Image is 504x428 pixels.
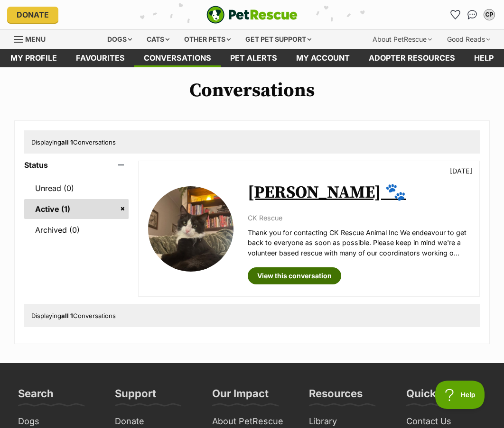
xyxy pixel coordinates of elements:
[248,267,341,284] a: View this conversation
[287,49,359,67] a: My account
[248,182,406,203] a: [PERSON_NAME] 🐾
[31,138,116,146] span: Displaying Conversations
[148,186,233,272] img: Sylvester 🐾
[14,30,52,47] a: Menu
[448,7,497,22] ul: Account quick links
[7,7,58,23] a: Donate
[450,166,472,176] p: [DATE]
[24,178,129,198] a: Unread (0)
[406,387,466,406] h3: Quick Links
[18,387,54,406] h3: Search
[206,6,298,24] img: logo-e224e6f780fb5917bec1dbf3a21bbac754714ae5b6737aabdf751b685950b380.svg
[467,10,477,19] img: chat-41dd97257d64d25036548639549fe6c8038ab92f7586957e7f3b1b290dea8141.svg
[359,49,465,67] a: Adopter resources
[465,49,503,67] a: Help
[61,312,73,319] strong: all 1
[134,49,221,67] a: conversations
[140,30,176,49] div: Cats
[309,387,363,406] h3: Resources
[435,381,485,409] iframe: Help Scout Beacon - Open
[24,199,129,219] a: Active (1)
[366,30,439,49] div: About PetRescue
[24,220,129,240] a: Archived (0)
[248,228,470,258] p: Thank you for contacting CK Rescue Animal Inc We endeavour to get back to everyone as soon as pos...
[482,7,497,22] button: My account
[31,312,116,319] span: Displaying Conversations
[206,6,298,24] a: PetRescue
[1,49,66,67] a: My profile
[248,213,470,223] p: CK Rescue
[448,7,463,22] a: Favourites
[66,49,134,67] a: Favourites
[221,49,287,67] a: Pet alerts
[465,7,480,22] a: Conversations
[24,161,129,169] header: Status
[239,30,318,49] div: Get pet support
[440,30,497,49] div: Good Reads
[25,35,46,43] span: Menu
[177,30,237,49] div: Other pets
[485,10,494,19] div: CP
[212,387,269,406] h3: Our Impact
[101,30,139,49] div: Dogs
[61,138,73,146] strong: all 1
[115,387,156,406] h3: Support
